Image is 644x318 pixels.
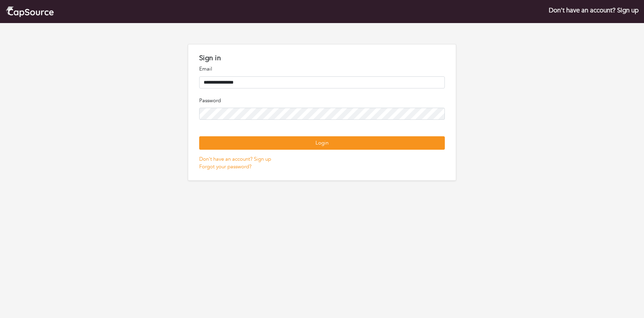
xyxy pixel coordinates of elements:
a: Don't have an account? Sign up [549,6,638,15]
button: Login [199,136,445,150]
img: cap_logo.png [6,6,54,18]
h1: Sign in [199,54,445,62]
a: Don't have an account? Sign up [199,156,271,162]
a: Forgot your password? [199,163,251,170]
p: Email [199,65,445,73]
p: Password [199,97,445,105]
